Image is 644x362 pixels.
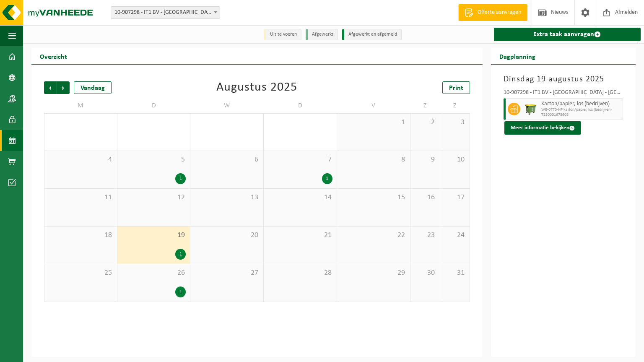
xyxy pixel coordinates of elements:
[444,231,465,240] span: 24
[415,268,436,278] span: 30
[122,268,186,278] span: 26
[175,286,186,297] div: 1
[444,155,465,164] span: 10
[74,81,112,94] div: Vandaag
[342,29,402,40] li: Afgewerkt en afgemeld
[49,155,113,164] span: 4
[44,98,117,113] td: M
[415,118,436,127] span: 2
[440,98,470,113] td: Z
[190,98,264,113] td: W
[122,193,186,202] span: 12
[268,268,332,278] span: 28
[322,173,332,184] div: 1
[415,231,436,240] span: 23
[49,193,113,202] span: 11
[415,155,436,164] span: 9
[541,101,621,107] span: Karton/papier, los (bedrijven)
[306,29,338,40] li: Afgewerkt
[264,98,337,113] td: D
[341,155,406,164] span: 8
[341,193,406,202] span: 15
[117,98,191,113] td: D
[195,268,259,278] span: 27
[31,48,75,64] h2: Overzicht
[195,155,259,164] span: 6
[337,98,410,113] td: V
[122,155,186,164] span: 5
[268,231,332,240] span: 21
[175,173,186,184] div: 1
[268,155,332,164] span: 7
[268,193,332,202] span: 14
[195,193,259,202] span: 13
[541,112,621,117] span: T250001675608
[541,107,621,112] span: WB-0770-HP karton/papier, los (bedrijven)
[410,98,440,113] td: Z
[195,231,259,240] span: 20
[475,8,523,17] span: Offerte aanvragen
[415,193,436,202] span: 16
[504,90,623,98] div: 10-907298 - IT1 BV - [GEOGRAPHIC_DATA] - [GEOGRAPHIC_DATA]
[49,268,113,278] span: 25
[216,81,297,94] div: Augustus 2025
[504,73,623,86] h3: Dinsdag 19 augustus 2025
[494,28,641,41] a: Extra taak aanvragen
[444,268,465,278] span: 31
[444,193,465,202] span: 17
[49,231,113,240] span: 18
[504,121,581,135] button: Meer informatie bekijken
[525,103,537,115] img: WB-1100-HPE-GN-50
[444,118,465,127] span: 3
[458,4,527,21] a: Offerte aanvragen
[341,231,406,240] span: 22
[264,29,301,40] li: Uit te voeren
[57,81,70,94] span: Volgende
[122,231,186,240] span: 19
[442,81,470,94] a: Print
[491,48,544,64] h2: Dagplanning
[341,268,406,278] span: 29
[175,249,186,260] div: 1
[111,7,220,18] span: 10-907298 - IT1 BV - GENT - GENT
[111,6,220,19] span: 10-907298 - IT1 BV - GENT - GENT
[44,81,57,94] span: Vorige
[449,85,463,91] span: Print
[341,118,406,127] span: 1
